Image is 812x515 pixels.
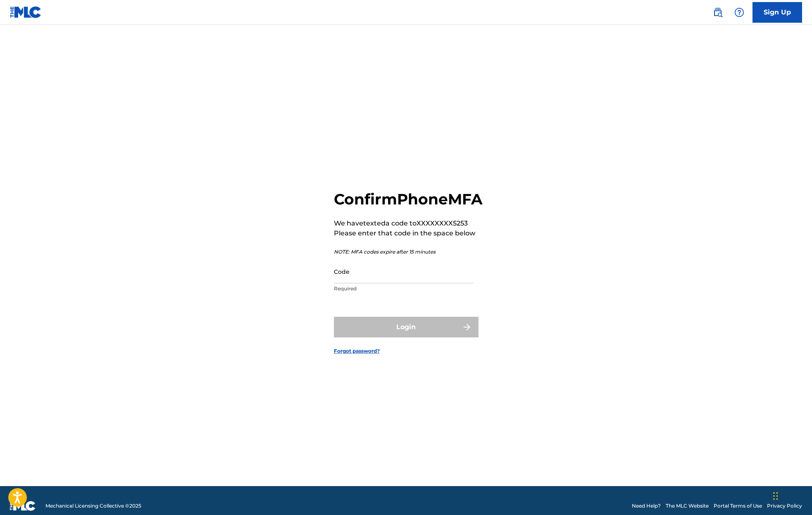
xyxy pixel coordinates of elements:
[714,502,762,510] a: Portal Terms of Use
[666,502,709,510] a: The MLC Website
[334,285,474,292] p: Required
[632,502,661,510] a: Need Help?
[731,4,748,21] div: Help
[334,248,483,256] p: NOTE: MFA codes expire after 15 minutes
[752,2,802,23] a: Sign Up
[45,502,141,510] span: Mechanical Licensing Collective © 2025
[334,218,483,228] p: We have texted a code to XXXXXXXX5253
[773,484,778,508] div: Drag
[10,501,36,511] img: logo
[334,347,380,355] a: Forgot password?
[10,6,42,18] img: MLC Logo
[334,228,483,238] p: Please enter that code in the space below
[710,4,726,21] a: Public Search
[334,190,483,209] h2: Confirm Phone MFA
[713,7,723,17] img: search
[767,502,802,510] a: Privacy Policy
[771,475,812,515] iframe: Chat Widget
[734,7,744,17] img: help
